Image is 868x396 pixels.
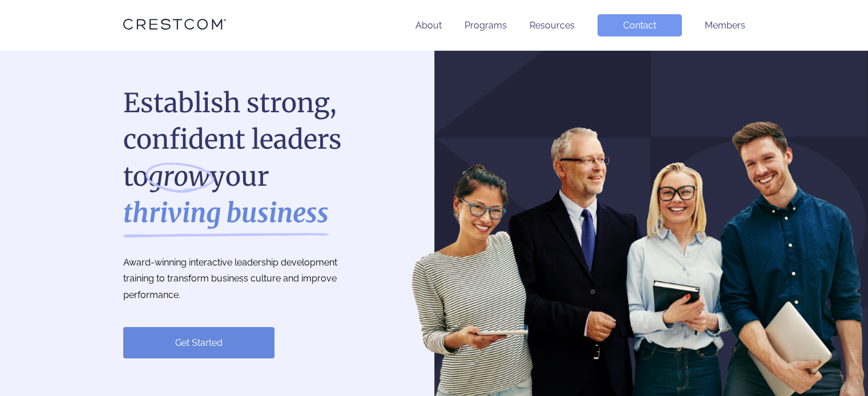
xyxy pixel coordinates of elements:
[148,158,210,195] i: grow
[465,20,507,31] a: Programs
[597,14,682,36] a: Contact
[415,20,442,31] a: About
[123,255,363,304] p: Award-winning interactive leadership development training to transform business culture and impro...
[123,327,274,358] a: Get Started
[123,85,363,232] h1: Establish strong, confident leaders to your
[123,195,329,231] strong: thriving business
[530,20,575,31] a: Resources
[705,20,745,31] a: Members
